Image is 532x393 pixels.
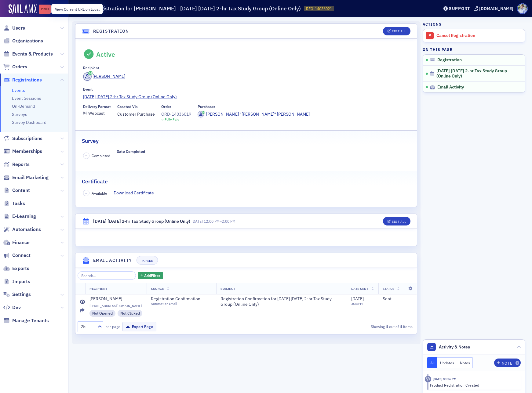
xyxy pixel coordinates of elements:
div: Edit All [392,30,406,33]
a: Tasks [3,200,25,207]
img: SailAMX [9,4,37,14]
span: Memberships [12,148,42,155]
span: Email Activity [437,85,464,90]
span: Date Sent [351,287,369,291]
div: View Current URL on Local [51,4,103,14]
input: Search… [78,271,136,280]
span: [DATE] [191,219,203,224]
a: Events & Products [3,51,53,57]
a: [PERSON_NAME] [83,72,126,81]
span: Customer Purchase [117,111,155,117]
div: Recipient [83,66,99,70]
div: Active [96,50,115,58]
div: Activity [425,376,431,382]
span: Activity & Notes [439,344,470,350]
span: – [85,191,87,195]
a: Survey Dashboard [12,120,46,125]
span: Finance [12,239,30,246]
a: Surveys [12,112,27,117]
h4: On this page [423,47,525,52]
a: E-Learning [3,213,36,220]
div: Hide [145,259,153,262]
div: Support [449,6,470,11]
h4: Registration [93,28,129,34]
span: – [85,153,87,158]
span: Imports [12,278,30,285]
span: Source [151,287,164,291]
label: per page [105,324,120,329]
span: [EMAIL_ADDRESS][DOMAIN_NAME] [89,304,142,308]
a: Organizations [3,38,43,44]
a: Settings [3,291,31,298]
div: Order [161,104,171,109]
a: Exports [3,265,29,272]
a: Users [3,25,25,31]
span: REG-14036021 [306,6,332,11]
span: Email Marketing [12,174,49,181]
a: ORD-14036019 [161,111,191,117]
span: Completed [92,153,110,158]
a: Registrations [3,77,42,83]
a: Memberships [3,148,42,155]
span: Status [383,287,395,291]
div: [PERSON_NAME] "[PERSON_NAME]" [PERSON_NAME] [206,111,310,117]
span: Orders [12,63,27,70]
h2: Certificate [82,178,108,186]
div: Fully Paid [165,117,179,121]
span: Settings [12,291,31,298]
span: Registration Confirmation [151,296,206,302]
div: Event [83,87,93,92]
a: Cancel Registration [423,29,525,42]
button: Notes [457,357,473,368]
a: Finance [3,239,30,246]
time: 12:00 PM [204,219,220,224]
a: Registration ConfirmationAutomation Email [151,296,212,306]
a: Subscriptions [3,135,42,142]
div: Sent [383,296,413,302]
div: 25 [81,323,94,330]
span: [DATE] [351,296,364,301]
div: Automation Email [151,302,206,306]
button: [DOMAIN_NAME] [474,6,516,11]
span: Available [92,190,107,196]
button: Edit All [383,27,410,35]
button: Edit All [383,217,410,225]
div: [PERSON_NAME] [93,73,125,80]
span: Connect [12,252,31,259]
div: Showing out of items [305,324,413,329]
h1: Registration for [PERSON_NAME] | [DATE] [DATE] 2-hr Tax Study Group (Online Only) [94,5,301,12]
a: Automations [3,226,41,233]
button: All [427,357,438,368]
a: Connect [3,252,31,259]
a: Email Marketing [3,174,49,181]
span: Dev [12,304,21,311]
div: Not Opened [89,310,115,317]
span: Automations [12,226,41,233]
span: Manage Tenants [12,317,49,324]
span: Profile [517,3,528,14]
span: — [117,156,145,162]
span: Subscriptions [12,135,42,142]
time: 9/24/2025 03:36 PM [433,377,457,381]
span: Users [12,25,25,31]
span: E-Learning [12,213,36,220]
button: AddFilter [138,272,163,279]
a: Event Sessions [12,96,41,101]
h4: Email Activity [93,257,132,264]
a: Dev [3,304,21,311]
a: Reports [3,161,30,168]
div: [DOMAIN_NAME] [479,6,513,11]
strong: 1 [385,324,389,329]
a: Content [3,187,30,194]
strong: 1 [399,324,403,329]
span: Subject [220,287,235,291]
div: Cancel Registration [436,33,522,38]
span: Registrations [12,77,42,83]
a: On-Demand [12,103,35,109]
span: Exports [12,265,29,272]
span: Add Filter [144,273,160,278]
span: Content [12,187,30,194]
div: Product Registration Created [430,382,516,388]
span: – [191,219,235,224]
